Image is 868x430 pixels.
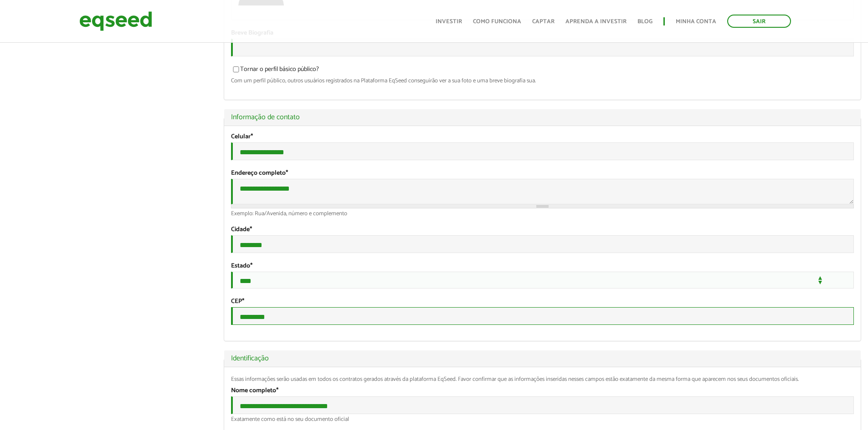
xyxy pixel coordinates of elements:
[231,78,854,84] div: Com um perfil público, outros usuários registrados na Plataforma EqSeed conseguirão ver a sua fot...
[231,376,854,382] div: Essas informações serão usadas em todos os contratos gerados através da plataforma EqSeed. Favor ...
[676,19,716,25] a: Minha conta
[231,416,854,422] div: Exatamente como está no seu documento oficial
[286,168,288,178] span: Este campo é obrigatório.
[231,227,252,233] label: Cidade
[231,170,288,177] label: Endereço completo
[231,355,854,362] a: Identificação
[436,19,462,25] a: Investir
[251,132,253,142] span: Este campo é obrigatório.
[228,66,244,72] input: Tornar o perfil básico público?
[231,298,244,305] label: CEP
[231,134,253,140] label: Celular
[79,9,152,33] img: EqSeed
[242,296,244,307] span: Este campo é obrigatório.
[250,224,252,235] span: Este campo é obrigatório.
[231,114,854,121] a: Informação de contato
[231,388,278,394] label: Nome completo
[532,19,555,25] a: Captar
[250,261,252,271] span: Este campo é obrigatório.
[473,19,521,25] a: Como funciona
[231,211,854,217] div: Exemplo: Rua/Avenida, número e complemento
[727,15,791,28] a: Sair
[231,66,319,76] label: Tornar o perfil básico público?
[637,19,652,25] a: Blog
[276,385,278,396] span: Este campo é obrigatório.
[231,263,252,269] label: Estado
[565,19,627,25] a: Aprenda a investir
